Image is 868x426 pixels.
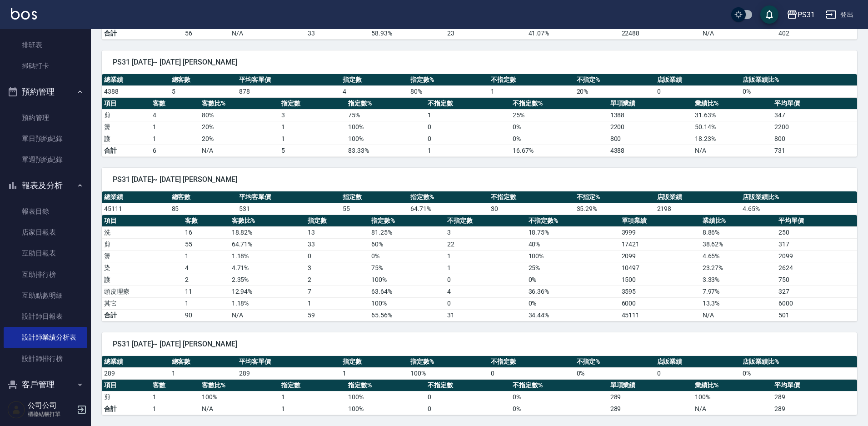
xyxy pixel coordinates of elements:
th: 業績比% [700,215,776,227]
td: 2 [183,274,229,286]
td: 289 [772,403,857,415]
th: 指定數% [408,356,489,368]
td: 56 [183,27,229,39]
td: 731 [772,145,857,156]
table: a dense table [102,74,857,98]
td: 23 [445,27,526,39]
td: 2 [305,274,369,286]
td: 0 % [510,391,608,403]
td: 100 % [408,367,489,379]
td: 4388 [102,85,170,97]
td: 6000 [776,297,857,309]
td: 1.18 % [229,250,305,262]
td: 25 % [510,109,608,121]
td: 83.33% [346,145,425,156]
td: 40 % [526,238,619,250]
td: 其它 [102,297,183,309]
th: 店販業績 [655,356,740,368]
td: 1 [183,297,229,309]
td: 18.75 % [526,226,619,238]
td: 0 [305,250,369,262]
td: 0 [425,403,510,415]
td: N/A [693,403,772,415]
th: 客數比% [200,380,279,391]
button: save [760,5,778,24]
td: 剪 [102,238,183,250]
td: 100 % [346,391,425,403]
th: 客數 [150,98,199,110]
td: 2624 [776,262,857,274]
td: 75 % [346,109,425,121]
td: 4 [445,286,526,297]
td: 800 [608,133,693,145]
a: 排班表 [4,35,87,55]
td: 剪 [102,109,150,121]
td: 289 [772,391,857,403]
th: 總業績 [102,356,170,368]
td: 7 [305,286,369,297]
table: a dense table [102,215,857,321]
td: 31.63 % [693,109,772,121]
td: 17421 [619,238,700,250]
td: 3595 [619,286,700,297]
td: 34.44% [526,309,619,321]
td: 58.93% [369,27,445,39]
td: 22488 [619,27,700,39]
th: 指定數% [346,98,425,110]
td: 1 [340,367,408,379]
td: 35.29 % [574,203,655,215]
table: a dense table [102,98,857,157]
td: 2200 [608,121,693,133]
td: 1 [150,121,199,133]
th: 單項業績 [619,215,700,227]
td: 85 [170,203,237,215]
table: a dense table [102,356,857,380]
td: N/A [200,145,279,156]
a: 報表目錄 [4,201,87,222]
th: 不指定% [574,191,655,203]
th: 不指定數 [425,98,510,110]
td: 燙 [102,121,150,133]
img: Person [7,401,25,419]
td: 2.35 % [229,274,305,286]
td: 0 % [574,367,655,379]
td: 3 [305,262,369,274]
td: 0 [425,121,510,133]
th: 不指定數 [489,191,574,203]
td: 0 [655,85,740,97]
td: 289 [608,391,693,403]
td: 1 [279,133,346,145]
td: 1 [183,250,229,262]
td: 13 [305,226,369,238]
p: 櫃檯結帳打單 [28,410,74,418]
td: 63.64 % [369,286,445,297]
td: N/A [693,145,772,156]
td: 1 [279,391,346,403]
td: 護 [102,274,183,286]
td: N/A [700,27,776,39]
td: 2099 [619,250,700,262]
td: 100 % [369,274,445,286]
th: 店販業績 [655,74,740,86]
td: 0% [510,403,608,415]
td: N/A [229,309,305,321]
th: 項目 [102,380,150,391]
a: 設計師業績分析表 [4,327,87,348]
td: 0 [425,133,510,145]
td: 100 % [693,391,772,403]
th: 指定數 [279,98,346,110]
td: 4.65 % [700,250,776,262]
td: 2099 [776,250,857,262]
td: 4388 [608,145,693,156]
td: 1 [170,367,237,379]
td: N/A [700,309,776,321]
td: 0 % [526,274,619,286]
td: 合計 [102,309,183,321]
td: 100 % [200,391,279,403]
th: 指定數 [340,356,408,368]
a: 互助日報表 [4,243,87,264]
td: 289 [237,367,340,379]
td: 31 [445,309,526,321]
td: 12.94 % [229,286,305,297]
td: 30 [489,203,574,215]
